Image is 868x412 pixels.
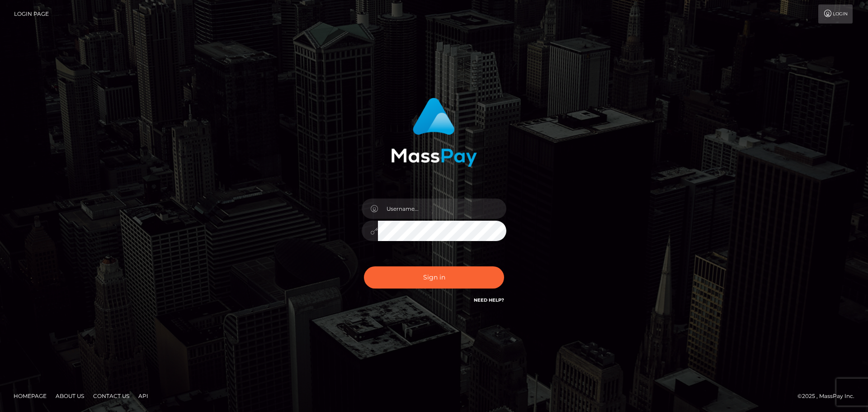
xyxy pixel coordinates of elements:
button: Sign in [364,266,504,289]
img: MassPay Login [391,98,477,167]
a: Login [818,5,853,24]
a: Contact Us [90,389,133,403]
a: Need Help? [474,297,504,303]
input: Username... [378,199,506,219]
a: Login Page [14,5,49,24]
a: About Us [52,389,88,403]
div: © 2025 , MassPay Inc. [797,391,861,401]
a: Homepage [10,389,50,403]
a: API [135,389,152,403]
